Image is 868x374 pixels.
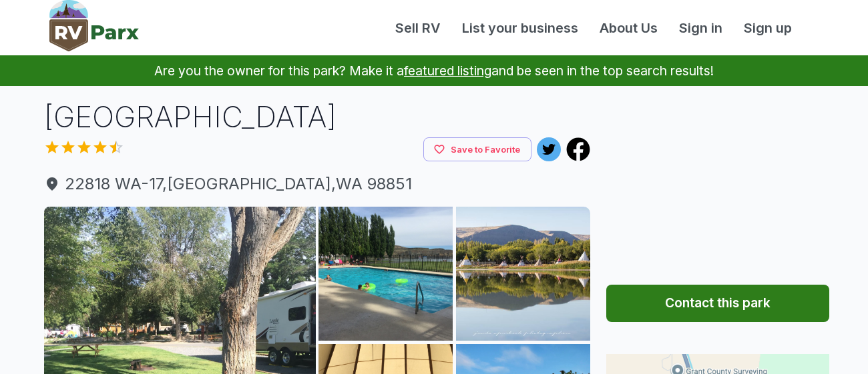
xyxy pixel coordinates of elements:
[16,55,852,86] p: Are you the owner for this park? Make it a and be seen in the top search results!
[589,18,668,38] a: About Us
[606,97,829,263] iframe: Advertisement
[44,172,590,196] a: 22818 WA-17,[GEOGRAPHIC_DATA],WA 98851
[733,18,803,38] a: Sign up
[385,18,451,38] a: Sell RV
[606,285,829,322] button: Contact this park
[451,18,589,38] a: List your business
[668,18,733,38] a: Sign in
[423,137,531,162] button: Save to Favorite
[44,97,590,137] h1: [GEOGRAPHIC_DATA]
[404,63,491,79] a: featured listing
[456,207,590,341] img: AAcXr8oPPNfi2DQyDfgjNEeG34iOua1c0WOB5JWgNQLjxQaO-yF9ZJsJPT4FCuJD-NRYMKZ4qDsst0mqtRmHFhFGYsq3dygUJ...
[318,207,453,341] img: AAcXr8owtCEXqnk37K4CQf4RlbshmmMeikbEZ4XdmOTYFK86r-UOuYW_DzTeKV2f8w3QXyPyOlIoe0h5bVB2kl5EwVUZqLCkR...
[44,172,590,196] span: 22818 WA-17 , [GEOGRAPHIC_DATA] , WA 98851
